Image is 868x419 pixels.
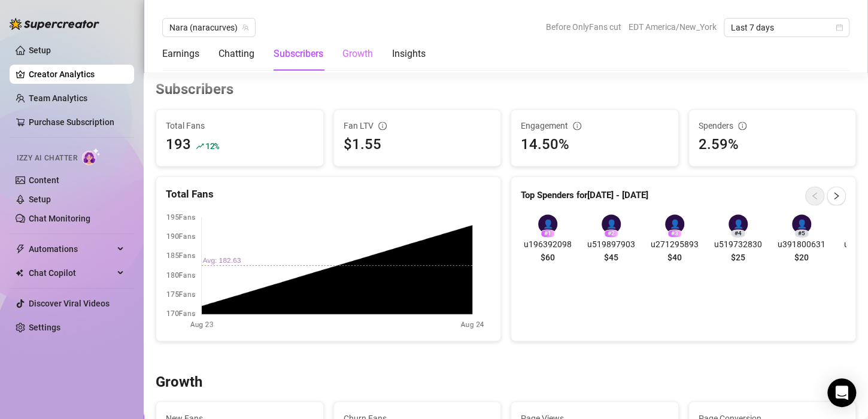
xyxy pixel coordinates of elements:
[604,251,618,264] span: $45
[342,47,373,61] div: Growth
[166,186,491,202] div: Total Fans
[729,214,748,233] div: 👤
[648,238,702,251] span: u271295893
[82,148,101,165] img: AI Chatter
[29,195,51,204] a: Setup
[541,229,555,238] div: # 1
[344,119,491,132] div: Fan LTV
[205,140,219,151] span: 12 %
[17,153,77,164] span: Izzy AI Chatter
[29,323,60,332] a: Settings
[731,229,745,238] div: # 4
[169,19,248,37] span: Nara (naracurves)
[836,24,843,31] span: calendar
[16,244,25,254] span: thunderbolt
[29,214,90,223] a: Chat Monitoring
[794,251,809,264] span: $20
[731,251,745,264] span: $25
[29,299,110,308] a: Discover Viral Videos
[667,251,682,264] span: $40
[711,238,765,251] span: u519732830
[378,122,387,130] span: info-circle
[29,117,114,127] a: Purchase Subscription
[731,19,842,37] span: Last 7 days
[521,119,669,132] div: Engagement
[738,122,746,130] span: info-circle
[667,229,682,238] div: # 3
[832,192,840,200] span: right
[196,142,204,150] span: rise
[827,378,856,407] div: Open Intercom Messenger
[521,189,648,203] article: Top Spenders for [DATE] - [DATE]
[629,18,717,36] span: EDT America/New_York
[156,80,233,99] h3: Subscribers
[29,93,87,103] a: Team Analytics
[665,214,684,233] div: 👤
[274,47,323,61] div: Subscribers
[546,18,621,36] span: Before OnlyFans cut
[218,47,254,61] div: Chatting
[29,263,114,283] span: Chat Copilot
[602,214,621,233] div: 👤
[521,133,669,156] div: 14.50%
[10,18,99,30] img: logo-BBDzfeDw.svg
[573,122,581,130] span: info-circle
[792,214,811,233] div: 👤
[699,119,846,132] div: Spenders
[16,269,23,277] img: Chat Copilot
[521,238,575,251] span: u196392098
[541,251,555,264] span: $60
[604,229,618,238] div: # 2
[29,65,125,84] a: Creator Analytics
[166,119,314,132] span: Total Fans
[166,133,191,156] div: 193
[775,238,828,251] span: u391800631
[344,133,491,156] div: $1.55
[392,47,426,61] div: Insights
[584,238,638,251] span: u519897903
[29,175,59,185] a: Content
[156,372,202,391] h3: Growth
[538,214,557,233] div: 👤
[29,45,51,55] a: Setup
[794,229,809,238] div: # 5
[242,24,249,31] span: team
[162,47,199,61] div: Earnings
[699,133,846,156] div: 2.59%
[29,239,114,259] span: Automations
